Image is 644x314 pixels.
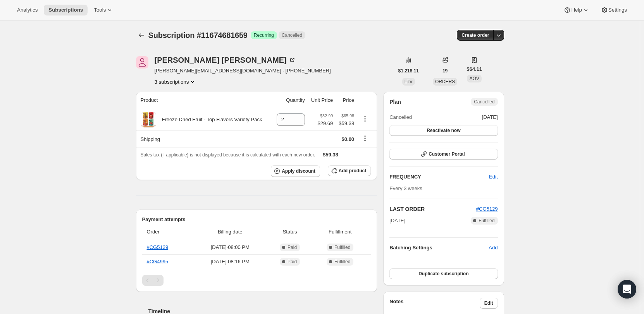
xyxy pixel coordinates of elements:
[482,113,498,121] span: [DATE]
[571,7,582,13] span: Help
[469,76,479,81] span: AOV
[288,259,297,265] span: Paid
[618,280,636,299] div: Open Intercom Messenger
[148,31,248,39] span: Subscription #11674681659
[254,32,274,38] span: Recurring
[427,127,460,134] span: Reactivate now
[328,165,371,176] button: Add product
[94,7,106,13] span: Tools
[418,271,468,277] span: Duplicate subscription
[270,228,309,236] span: Status
[484,171,502,183] button: Edit
[341,113,354,118] small: $65.98
[489,244,498,252] span: Add
[155,56,296,64] div: [PERSON_NAME] [PERSON_NAME]
[398,68,419,74] span: $1,218.11
[359,115,371,123] button: Product actions
[438,65,452,76] button: 19
[389,217,405,225] span: [DATE]
[443,68,448,74] span: 19
[142,216,371,223] h2: Payment attempts
[323,152,338,158] span: $59.38
[12,5,42,15] button: Analytics
[288,244,297,251] span: Paid
[342,136,355,142] span: $0.00
[476,205,498,213] button: #CG5129
[389,113,412,121] span: Cancelled
[337,120,354,127] span: $59.38
[314,228,366,236] span: Fulfillment
[44,5,88,15] button: Subscriptions
[389,205,476,213] h2: LAST ORDER
[136,92,272,109] th: Product
[608,7,627,13] span: Settings
[389,298,480,309] h3: Notes
[136,30,147,41] button: Subscriptions
[474,99,494,105] span: Cancelled
[457,30,494,41] button: Create order
[141,112,156,127] img: product img
[335,92,356,109] th: Price
[194,244,266,251] span: [DATE] · 08:00 PM
[89,5,118,15] button: Tools
[559,5,594,15] button: Help
[272,92,307,109] th: Quantity
[389,98,401,106] h2: Plan
[467,65,482,73] span: $64.11
[476,206,498,212] a: #CG5129
[194,228,266,236] span: Billing date
[136,56,148,69] span: Joan C Seligmann
[489,173,498,181] span: Edit
[142,275,371,286] nav: Pagination
[480,298,498,309] button: Edit
[317,120,333,127] span: $29.69
[147,244,169,250] a: #CG5129
[359,134,371,142] button: Shipping actions
[307,92,336,109] th: Unit Price
[320,113,333,118] small: $32.99
[389,173,489,181] h2: FREQUENCY
[194,258,266,266] span: [DATE] · 08:16 PM
[334,244,350,251] span: Fulfilled
[282,32,302,38] span: Cancelled
[156,116,262,124] div: Freeze Dried Fruit - Top Flavors Variety Pack
[339,168,366,174] span: Add product
[136,130,272,148] th: Shipping
[282,168,315,174] span: Apply discount
[479,218,494,224] span: Fulfilled
[429,151,465,157] span: Customer Portal
[389,185,422,191] span: Every 3 weeks
[389,149,498,160] button: Customer Portal
[17,7,38,13] span: Analytics
[389,244,489,252] h6: Batching Settings
[435,79,455,84] span: ORDERS
[389,125,498,136] button: Reactivate now
[461,32,489,38] span: Create order
[142,223,192,240] th: Order
[141,152,315,158] span: Sales tax (if applicable) is not displayed because it is calculated with each new order.
[484,300,493,306] span: Edit
[394,65,424,76] button: $1,218.11
[484,242,502,254] button: Add
[405,79,413,84] span: LTV
[334,259,350,265] span: Fulfilled
[271,165,320,177] button: Apply discount
[596,5,632,15] button: Settings
[155,67,331,75] span: [PERSON_NAME][EMAIL_ADDRESS][DOMAIN_NAME] · [PHONE_NUMBER]
[147,259,169,264] a: #CG4995
[155,78,197,86] button: Product actions
[389,268,498,279] button: Duplicate subscription
[48,7,83,13] span: Subscriptions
